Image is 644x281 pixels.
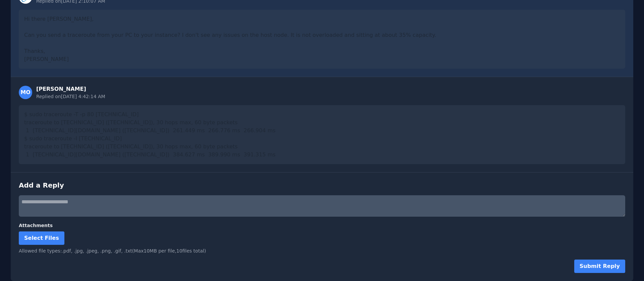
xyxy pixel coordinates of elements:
[19,181,625,190] h3: Add a Reply
[36,85,105,93] div: [PERSON_NAME]
[19,105,625,164] div: $ sudo traceroute -T -p 80 [TECHNICAL_ID] traceroute to [TECHNICAL_ID] ([TECHNICAL_ID]), 30 hops ...
[19,222,625,229] label: Attachments
[19,248,625,254] div: Allowed file types: .pdf, .jpg, .jpeg, .png, .gif, .txt (Max 10 MB per file, 10 files total)
[24,235,59,241] span: Select Files
[574,260,625,273] button: Submit Reply
[19,10,625,69] div: Hi there [PERSON_NAME], Can you send a traceroute from your PC to your instance? I don't see any ...
[19,86,32,99] div: MO
[36,93,105,100] div: Replied on [DATE] 4:42:14 AM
